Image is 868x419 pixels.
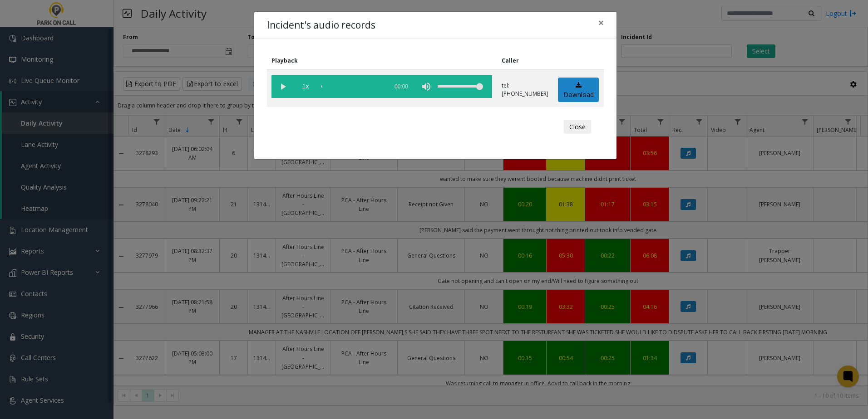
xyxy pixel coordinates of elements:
p: tel:[PHONE_NUMBER] [502,82,548,98]
th: Caller [497,52,553,70]
th: Playback [267,52,497,70]
div: scrub bar [321,75,383,98]
button: Close [592,12,610,34]
span: playback speed button [294,75,317,98]
span: × [598,16,604,29]
h4: Incident's audio records [267,18,375,33]
button: Close [564,120,591,134]
a: Download [558,78,599,102]
div: volume level [438,75,483,98]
